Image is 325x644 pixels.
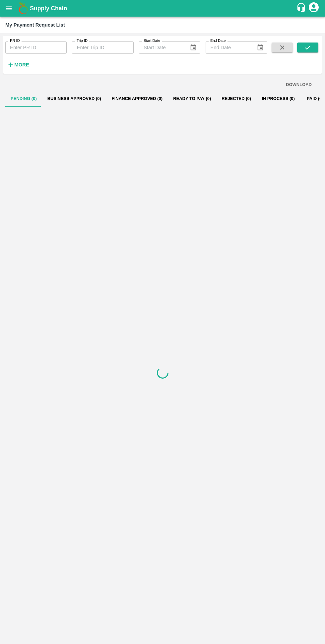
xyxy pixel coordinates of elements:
button: Rejected (0) [216,91,256,107]
input: End Date [206,41,251,54]
button: In Process (0) [256,91,300,107]
strong: More [14,62,29,67]
button: Pending (0) [5,91,42,107]
img: logo [17,2,30,15]
div: account of current user [308,1,320,15]
input: Start Date [139,41,184,54]
label: Trip ID [77,38,88,44]
button: Ready To Pay (0) [168,91,216,107]
div: My Payment Request List [5,21,65,29]
button: DOWNLOAD [283,79,314,91]
label: Start Date [144,38,160,44]
div: customer-support [296,2,308,14]
button: Business Approved (0) [42,91,106,107]
input: Enter Trip ID [72,41,133,54]
button: Choose date [187,41,200,54]
label: End Date [210,38,226,44]
button: Choose date [254,41,267,54]
a: Supply Chain [30,4,296,13]
input: Enter PR ID [5,41,67,54]
b: Supply Chain [30,5,67,12]
button: Finance Approved (0) [106,91,168,107]
label: PR ID [10,38,20,44]
button: open drawer [1,1,17,16]
button: More [5,59,31,70]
